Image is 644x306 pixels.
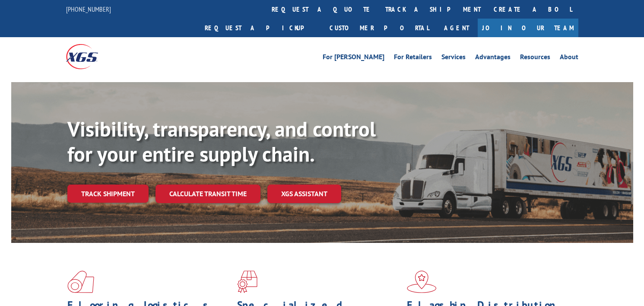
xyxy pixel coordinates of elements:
img: xgs-icon-total-supply-chain-intelligence-red [67,271,94,293]
a: Resources [520,54,550,63]
a: Join Our Team [478,19,578,37]
img: xgs-icon-focused-on-flooring-red [237,271,257,293]
a: Track shipment [67,185,149,203]
a: XGS ASSISTANT [267,185,341,203]
a: Advantages [475,54,511,63]
a: For [PERSON_NAME] [323,54,384,63]
a: Services [441,54,466,63]
a: Customer Portal [323,19,435,37]
a: Calculate transit time [155,185,260,203]
a: Request a pickup [198,19,323,37]
a: [PHONE_NUMBER] [66,5,111,13]
a: Agent [435,19,478,37]
a: For Retailers [394,54,432,63]
img: xgs-icon-flagship-distribution-model-red [407,271,437,293]
b: Visibility, transparency, and control for your entire supply chain. [67,115,376,167]
a: About [560,54,578,63]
